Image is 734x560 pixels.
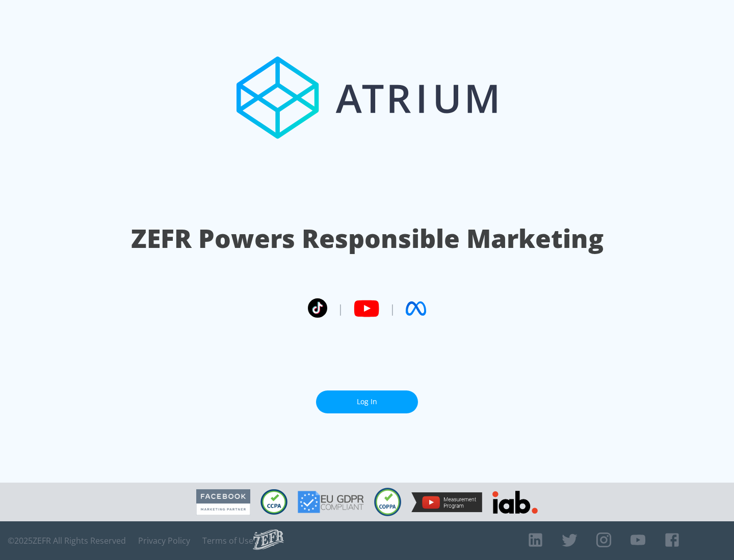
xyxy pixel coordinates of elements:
img: COPPA Compliant [374,488,401,516]
span: © 2025 ZEFR All Rights Reserved [8,536,126,546]
a: Log In [316,390,418,413]
img: YouTube Measurement Program [411,492,482,512]
h1: ZEFR Powers Responsible Marketing [131,221,604,256]
span: | [337,301,344,316]
img: Facebook Marketing Partner [196,489,250,515]
img: IAB [492,491,538,514]
a: Privacy Policy [138,536,190,546]
a: Terms of Use [202,536,253,546]
span: | [389,301,396,316]
img: GDPR Compliant [298,491,364,513]
img: CCPA Compliant [260,489,287,515]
